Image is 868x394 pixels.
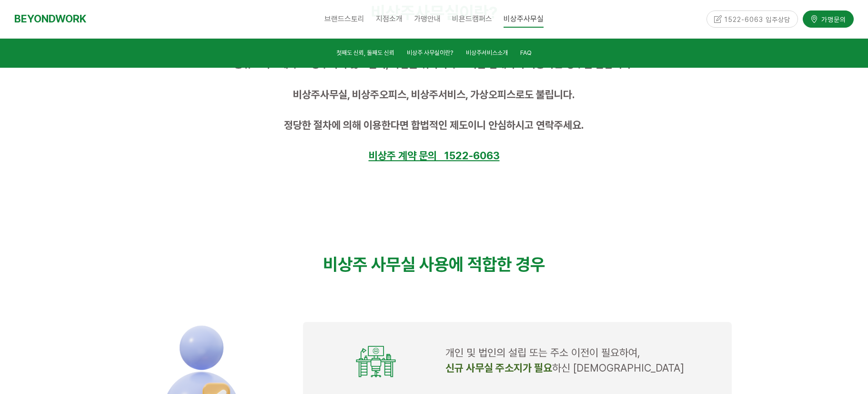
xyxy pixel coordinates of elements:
a: 비상주서비스소개 [466,48,508,61]
span: 비욘드캠퍼스 [452,14,492,23]
span: 비상주 사무실 사용에 적합한 경우 [323,254,545,275]
img: 7b04d5c547ee4.png [354,340,397,383]
strong: 신규 사무실 주소지가 필요 [445,362,552,374]
span: 가맹문의 [818,14,846,24]
a: 비욘드캠퍼스 [446,7,498,31]
span: 비상주서비스소개 [466,49,508,56]
span: 비상주 사무실이란? [407,49,453,56]
a: BEYONDWORK [14,10,86,28]
span: 브랜드스토리 [324,14,364,23]
span: 가맹안내 [414,14,441,23]
a: 첫째도 신뢰, 둘째도 신뢰 [336,48,394,61]
a: FAQ [520,48,532,61]
a: 가맹문의 [803,10,854,27]
span: 하신 [DEMOGRAPHIC_DATA] [552,362,684,374]
span: FAQ [520,49,532,56]
span: 개인 및 법인의 설립 또는 주소 이전이 필요하여, [445,346,640,359]
a: 가맹안내 [408,7,446,31]
a: 지점소개 [370,7,408,31]
span: 비상주사무실, 비상주오피스, 비상주서비스, 가상오피스로도 불립니다. [293,88,575,101]
span: 정당한 절차에 의해 이용한다면 합법적인 제도이니 안심하시고 연락주세요. [284,119,584,131]
span: 비상주사무실 [504,11,544,28]
span: 지점소개 [376,14,403,23]
a: 브랜드스토리 [319,7,370,31]
a: 비상주 사무실이란? [407,48,453,61]
u: 비상주 계약 문의 1522-6063 [369,149,500,162]
span: 첫째도 신뢰, 둘째도 신뢰 [336,49,394,56]
a: 비상주사무실 [498,7,549,31]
